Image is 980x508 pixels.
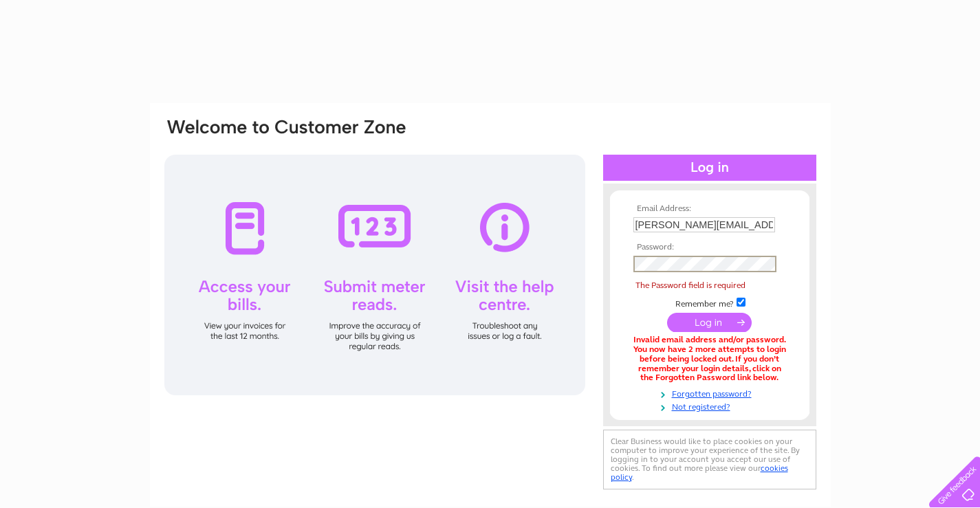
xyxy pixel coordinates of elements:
a: Forgotten password? [633,386,790,399]
input: Submit [667,313,752,332]
th: Password: [630,243,790,252]
td: Remember me? [630,296,790,309]
th: Email Address: [630,204,790,214]
a: cookies policy [611,463,788,482]
a: Not registered? [633,399,790,412]
span: The Password field is required [635,280,745,290]
div: Clear Business would like to place cookies on your computer to improve your experience of the sit... [603,430,816,489]
div: Invalid email address and/or password. You now have 2 more attempts to login before being locked ... [633,335,786,383]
